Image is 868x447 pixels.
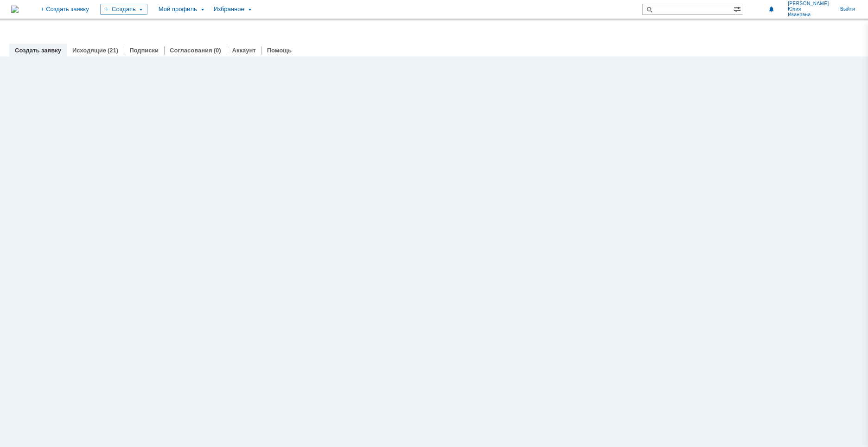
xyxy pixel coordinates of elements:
span: Расширенный поиск [734,4,743,13]
div: Создать [100,4,147,15]
span: Ивановна [788,12,829,18]
a: Аккаунт [232,47,256,54]
div: (0) [214,47,221,54]
img: logo [11,6,19,13]
div: (21) [108,47,118,54]
a: Согласования [170,47,212,54]
a: Помощь [267,47,292,54]
a: Подписки [129,47,159,54]
a: Исходящие [72,47,106,54]
span: Юлия [788,6,829,12]
span: [PERSON_NAME] [788,1,829,6]
a: Перейти на домашнюю страницу [11,6,19,13]
a: Создать заявку [15,47,61,54]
